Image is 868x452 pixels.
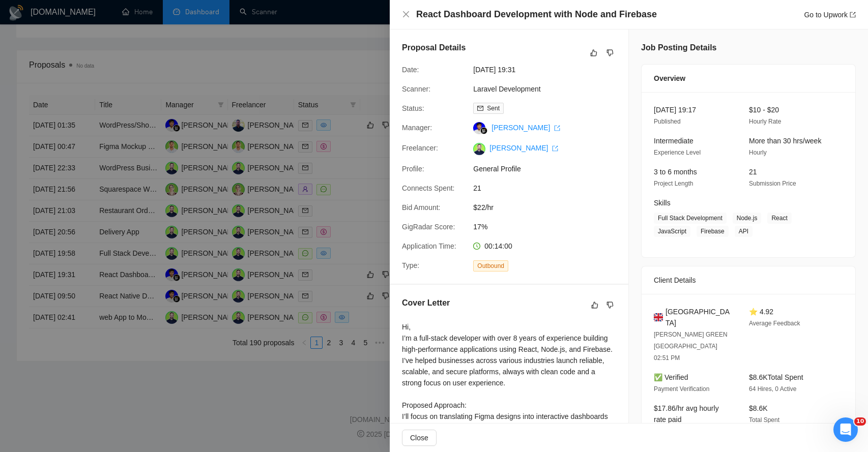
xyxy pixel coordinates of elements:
span: $22/hr [473,202,626,213]
span: Date: [402,66,419,74]
a: [PERSON_NAME] export [491,124,560,132]
span: React [767,213,791,224]
span: clock-circle [473,243,480,250]
span: Manager: [402,124,432,132]
span: General Profile [473,163,626,174]
span: mail [477,105,483,111]
span: Project Length [654,180,693,187]
span: Experience Level [654,149,701,156]
span: Outbound [473,260,508,272]
span: Total Spent [749,416,779,424]
span: 64 Hires, 0 Active [749,385,796,393]
span: like [590,49,597,57]
button: like [589,299,601,311]
span: API [735,226,753,237]
span: Sent [487,105,500,112]
span: Scanner: [402,85,430,93]
span: Published [654,118,681,125]
button: dislike [604,47,616,59]
span: 17% [473,221,626,232]
span: $8.6K Total Spent [749,373,803,381]
h5: Cover Letter [402,297,450,309]
span: $10 - $20 [749,106,779,114]
span: Close [410,432,428,443]
button: Close [402,430,437,446]
span: JavaScript [654,226,690,237]
span: 21 [749,168,757,176]
span: Intermediate [654,137,693,145]
span: Status: [402,104,424,112]
span: Payment Verification [654,385,709,393]
a: Go to Upworkexport [804,11,856,19]
span: $8.6K [749,404,768,412]
span: Type: [402,261,419,269]
h5: Proposal Details [402,42,466,54]
h5: Job Posting Details [641,42,716,54]
div: Client Details [654,266,843,294]
span: Profile: [402,165,424,173]
button: dislike [604,299,616,311]
span: GigRadar Score: [402,223,455,231]
span: 3 to 6 months [654,168,697,176]
span: [PERSON_NAME] GREEN [GEOGRAPHIC_DATA] 02:51 PM [654,331,728,361]
span: Freelancer: [402,144,438,152]
span: More than 30 hrs/week [749,137,821,145]
span: Firebase [697,226,729,237]
span: Bid Amount: [402,203,441,212]
span: 00:14:00 [484,242,512,250]
span: [GEOGRAPHIC_DATA] [666,306,733,328]
img: gigradar-bm.png [480,127,487,134]
iframe: Intercom live chat [833,417,858,442]
span: Overview [654,73,685,84]
span: Application Time: [402,242,456,250]
span: ✅ Verified [654,373,688,381]
span: Submission Price [749,180,796,187]
img: c1_CvyS9CxCoSJC3mD3BH92RPhVJClFqPvkRQBDCSy2tztzXYjDvTSff_hzb3jbmjQ [473,143,485,155]
span: like [591,301,598,309]
span: Average Feedback [749,320,800,327]
span: close [402,10,410,18]
span: Connects Spent: [402,184,455,192]
a: [PERSON_NAME] export [489,144,558,152]
span: Hourly Rate [749,118,781,125]
span: Skills [654,199,671,207]
h4: React Dashboard Development with Node and Firebase [416,8,657,21]
a: Laravel Development [473,85,540,93]
span: dislike [606,301,614,309]
span: export [552,145,558,152]
span: 10 [854,417,866,426]
span: dislike [606,49,614,57]
span: [DATE] 19:17 [654,106,696,114]
button: Close [402,10,410,19]
span: $17.86/hr avg hourly rate paid [654,404,719,424]
span: ⭐ 4.92 [749,308,773,316]
span: [DATE] 19:31 [473,64,626,75]
span: export [554,125,560,131]
button: like [588,47,600,59]
span: Hourly [749,149,767,156]
span: Full Stack Development [654,213,727,224]
span: Node.js [733,213,762,224]
span: export [850,12,856,18]
span: 21 [473,183,626,194]
img: 🇬🇧 [654,312,663,323]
